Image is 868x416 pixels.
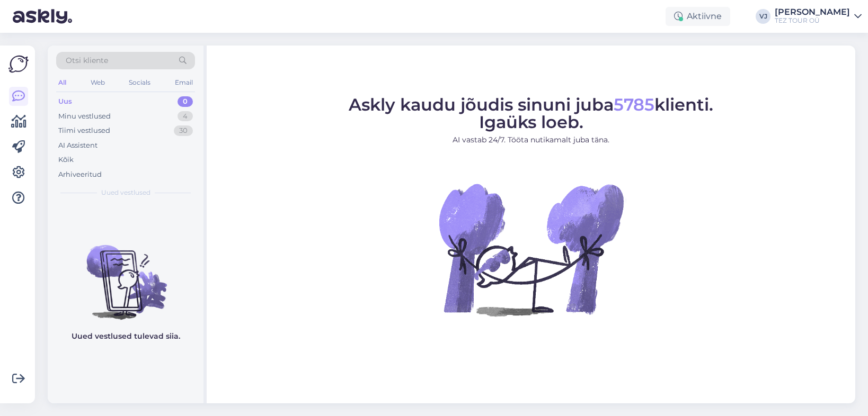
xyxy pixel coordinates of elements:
div: Tiimi vestlused [58,125,110,136]
div: [PERSON_NAME] [775,8,850,16]
p: Uued vestlused tulevad siia. [72,331,180,342]
span: Askly kaudu jõudis sinuni juba klienti. Igaüks loeb. [349,94,713,132]
div: 30 [174,125,193,136]
span: Uued vestlused [101,188,150,197]
div: VJ [756,9,770,24]
img: No chats [48,226,203,321]
img: Askly Logo [8,54,29,74]
div: Email [173,76,195,89]
a: [PERSON_NAME]TEZ TOUR OÜ [775,8,862,25]
div: 4 [178,111,193,122]
div: 0 [178,96,193,107]
div: Web [88,76,107,89]
img: No Chat active [436,154,626,345]
div: AI Assistent [58,140,98,151]
div: All [56,76,68,89]
span: 5785 [614,94,654,115]
div: Aktiivne [666,7,730,26]
div: Minu vestlused [58,111,111,122]
div: Kõik [58,155,74,165]
div: TEZ TOUR OÜ [775,16,850,25]
div: Uus [58,96,72,107]
span: Otsi kliente [66,55,108,66]
div: Socials [127,76,153,89]
div: Arhiveeritud [58,169,102,180]
p: AI vastab 24/7. Tööta nutikamalt juba täna. [349,134,713,146]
